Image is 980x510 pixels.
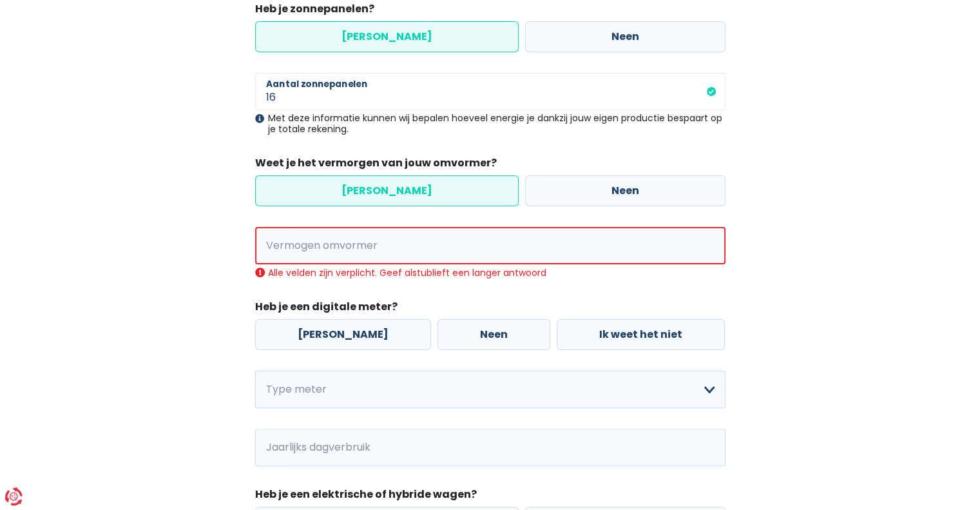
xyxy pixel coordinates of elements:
[255,21,519,52] label: [PERSON_NAME]
[255,175,519,206] label: [PERSON_NAME]
[255,227,289,264] span: kVA
[437,319,550,350] label: Neen
[255,113,725,135] div: Met deze informatie kunnen wij bepalen hoeveel energie je dankzij jouw eigen productie bespaart o...
[255,429,291,466] span: kWh
[255,487,725,507] legend: Heb je een elektrische of hybride wagen?
[255,267,725,279] div: Alle velden zijn verplicht. Geef alstublieft een langer antwoord
[255,299,725,319] legend: Heb je een digitale meter?
[255,1,725,21] legend: Heb je zonnepanelen?
[525,175,725,206] label: Neen
[557,319,725,350] label: Ik weet het niet
[525,21,725,52] label: Neen
[255,319,431,350] label: [PERSON_NAME]
[255,155,725,175] legend: Weet je het vermorgen van jouw omvormer?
